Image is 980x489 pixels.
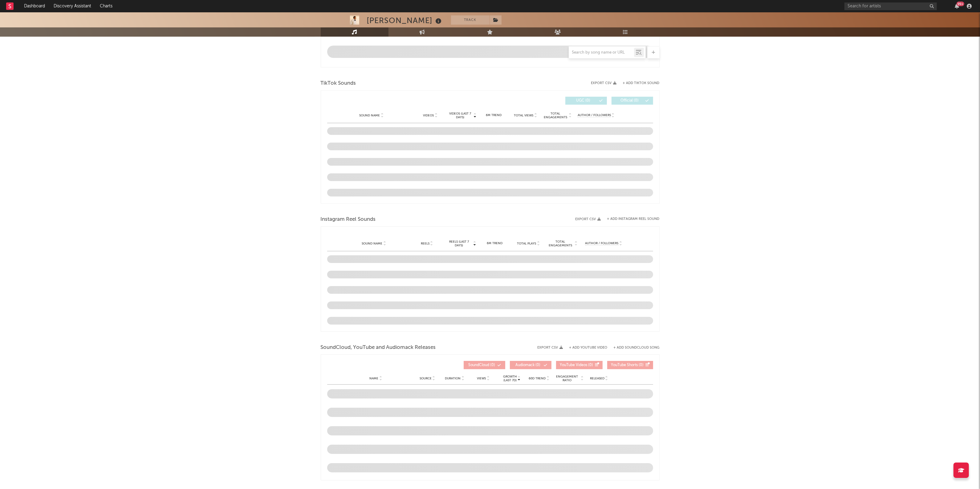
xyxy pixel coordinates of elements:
[321,80,356,87] span: TikTok Sounds
[611,363,638,367] span: YouTube Shorts
[563,346,608,350] div: + Add YouTube Video
[543,112,568,119] span: Total Engagements
[510,361,551,369] button: Audiomack(0)
[421,242,429,245] span: Reels
[514,114,533,117] span: Total Views
[601,217,660,221] div: + Add Instagram Reel Sound
[321,216,376,223] span: Instagram Reel Sounds
[957,2,964,6] div: 99 +
[514,363,542,367] span: ( 0 )
[569,346,608,350] button: + Add YouTube Video
[560,363,593,367] span: ( 0 )
[448,112,473,119] span: Videos (last 7 days)
[607,361,653,369] button: YouTube Shorts(0)
[464,361,505,369] button: SoundCloud(0)
[844,2,937,10] input: Search for artists
[614,346,660,350] button: + Add SoundCloud Song
[477,377,486,380] span: Views
[608,346,660,350] button: + Add SoundCloud Song
[555,375,580,382] span: Engagement Ratio
[468,363,489,367] span: SoundCloud
[612,97,653,105] button: Official(0)
[362,242,382,245] span: Sound Name
[569,50,634,55] input: Search by song name or URL
[367,15,443,26] div: [PERSON_NAME]
[445,377,461,380] span: Duration
[575,217,601,221] button: Export CSV
[616,99,644,103] span: Official ( 0 )
[445,240,473,247] span: Reels (last 7 days)
[321,344,436,351] span: SoundCloud, YouTube and Audiomack Releases
[578,113,611,117] span: Author / Followers
[547,240,574,247] span: Total Engagements
[503,378,517,382] p: (Last 7d)
[517,242,536,245] span: Total Plays
[360,114,380,117] span: Sound Name
[369,377,378,380] span: Name
[585,241,619,245] span: Author / Followers
[591,81,617,85] button: Export CSV
[451,15,490,25] button: Track
[569,99,598,103] span: UGC ( 0 )
[515,363,535,367] span: Audiomack
[611,363,644,367] span: ( 0 )
[479,241,510,246] div: 6M Trend
[503,375,517,378] p: Growth
[607,217,660,221] button: + Add Instagram Reel Sound
[538,346,563,350] button: Export CSV
[955,4,959,9] button: 99+
[468,363,496,367] span: ( 0 )
[420,377,432,380] span: Source
[560,363,588,367] span: YouTube Videos
[565,97,607,105] button: UGC(0)
[590,377,604,380] span: Released
[423,114,434,117] span: Videos
[623,82,660,85] button: + Add TikTok Sound
[529,377,546,380] span: 60D Trend
[556,361,603,369] button: YouTube Videos(0)
[617,82,660,85] button: + Add TikTok Sound
[479,113,508,118] div: 6M Trend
